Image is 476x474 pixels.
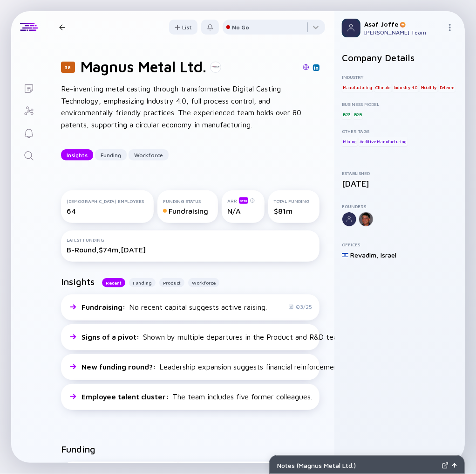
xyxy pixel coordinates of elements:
[364,29,442,36] div: [PERSON_NAME] Team
[129,149,169,160] button: Workforce
[452,463,457,468] img: Open Notes
[232,24,249,31] div: No Go
[82,333,141,341] span: Signs of a pivot :
[274,198,314,204] div: Total Funding
[67,237,314,243] div: Latest Funding
[239,197,248,204] div: beta
[446,24,454,31] img: Menu
[350,251,379,259] div: Revadim ,
[374,83,392,92] div: Climate
[129,278,156,287] button: Funding
[169,20,197,35] div: List
[227,197,259,204] div: ARR
[169,20,197,35] button: List
[95,148,127,162] div: Funding
[314,65,319,70] img: Magnus Metal Ltd. Linkedin Page
[129,148,169,162] div: Workforce
[442,462,449,469] img: Expand Notes
[67,245,314,254] div: B-Round, $74m, [DATE]
[11,121,46,144] a: Reminders
[227,207,259,215] div: N/A
[393,83,419,92] div: Industry 4.0
[67,198,148,204] div: [DEMOGRAPHIC_DATA] Employees
[11,77,46,99] a: Lists
[342,52,457,63] h2: Company Details
[82,392,170,401] span: Employee talent cluster :
[159,278,184,287] button: Product
[188,278,219,287] button: Workforce
[353,110,363,119] div: B2B
[82,362,157,371] span: New funding round? :
[82,333,348,341] div: Shown by multiple departures in the Product and R&D teams.
[359,137,408,146] div: Additive Manufacturing
[342,74,457,80] div: Industry
[303,64,309,70] img: Magnus Metal Ltd. Website
[420,83,437,92] div: Mobility
[67,207,148,215] div: 64
[364,20,442,28] div: Asaf Joffe
[381,251,396,259] div: Israel
[342,83,373,92] div: Manufacturing
[288,303,312,310] div: Q3/25
[277,461,438,469] div: Notes ( Magnus Metal Ltd. )
[342,170,457,176] div: Established
[82,303,127,311] span: Fundraising :
[342,110,352,119] div: B2G
[61,444,95,454] h2: Funding
[342,242,457,247] div: Offices
[61,276,95,287] h2: Insights
[274,207,314,215] div: $81m
[61,149,93,160] button: Insights
[342,101,457,107] div: Business Model
[81,58,206,76] h1: Magnus Metal Ltd.
[11,144,46,166] a: Search
[11,99,46,121] a: Investor Map
[95,149,127,160] button: Funding
[342,137,358,146] div: Mining
[61,83,320,131] div: Re-inventing metal casting through transformative Digital Casting Technology, emphasizing Industr...
[342,128,457,134] div: Other Tags
[82,362,342,371] div: Leadership expansion suggests financial reinforcement.
[102,278,125,287] button: Recent
[439,83,456,92] div: Defense
[342,179,457,188] div: [DATE]
[82,303,267,311] div: No recent capital suggests active raising.
[82,392,312,401] div: The team includes five former colleagues.
[342,19,360,37] img: Profile Picture
[163,207,212,215] div: Fundraising
[61,148,93,162] div: Insights
[61,62,75,73] div: 38
[342,203,457,209] div: Founders
[163,198,212,204] div: Funding Status
[342,252,348,258] img: Israel Flag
